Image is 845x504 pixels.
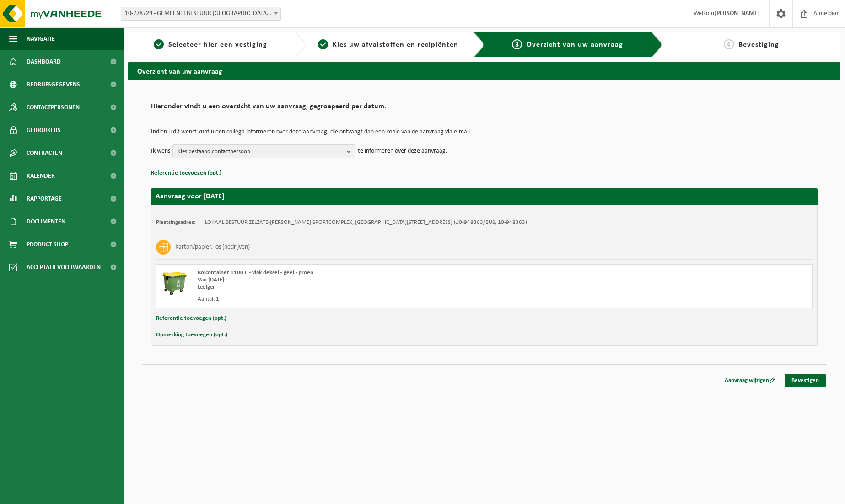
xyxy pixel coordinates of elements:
a: 1Selecteer hier een vestiging [133,39,288,50]
span: Rolcontainer 1100 L - vlak deksel - geel - groen [198,270,313,276]
span: Overzicht van uw aanvraag [527,41,623,48]
span: Rapportage [27,187,62,210]
button: Referentie toevoegen (opt.) [151,167,221,179]
a: Bevestigen [785,374,826,387]
h2: Overzicht van uw aanvraag [128,62,840,80]
p: Ik wens [151,144,170,158]
img: WB-1100-HPE-GN-50.png [161,269,188,297]
button: Referentie toevoegen (opt.) [156,313,226,324]
span: Contactpersonen [27,96,80,119]
strong: Aanvraag voor [DATE] [156,193,224,200]
p: Indien u dit wenst kunt u een collega informeren over deze aanvraag, die ontvangt dan een kopie v... [151,129,818,135]
button: Kies bestaand contactpersoon [172,144,355,158]
a: Aanvraag wijzigen [718,374,782,387]
span: 3 [512,39,522,49]
td: LOKAAL BESTUUR ZELZATE-[PERSON_NAME] SPORTCOMPLEX, [GEOGRAPHIC_DATA][STREET_ADDRESS] (10-948363/B... [205,219,527,226]
p: te informeren over deze aanvraag. [358,144,447,158]
span: 10-778729 - GEMEENTEBESTUUR ZELZATE - ZELZATE [121,7,281,21]
span: Gebruikers [27,119,61,142]
div: Ledigen [198,284,521,291]
h2: Hieronder vindt u een overzicht van uw aanvraag, gegroepeerd per datum. [151,103,818,115]
iframe: chat widget [5,484,153,504]
span: Bedrijfsgegevens [27,73,80,96]
h3: Karton/papier, los (bedrijven) [175,240,250,255]
span: 1 [154,39,164,49]
strong: Van [DATE] [198,277,224,283]
span: Selecteer hier een vestiging [168,41,267,48]
div: Aantal: 1 [198,296,521,303]
span: Kies bestaand contactpersoon [178,145,343,159]
span: 10-778729 - GEMEENTEBESTUUR ZELZATE - ZELZATE [121,7,280,20]
strong: [PERSON_NAME] [714,10,760,17]
span: Acceptatievoorwaarden [27,256,101,279]
span: Documenten [27,210,65,233]
span: Product Shop [27,233,68,256]
span: Bevestiging [738,41,779,48]
span: Dashboard [27,50,61,73]
span: Kalender [27,164,55,187]
span: Contracten [27,142,62,164]
a: 2Kies uw afvalstoffen en recipiënten [311,39,466,50]
button: Opmerking toevoegen (opt.) [156,329,227,341]
span: 4 [724,39,734,49]
strong: Plaatsingsadres: [156,219,196,225]
span: 2 [318,39,328,49]
span: Kies uw afvalstoffen en recipiënten [333,41,458,48]
span: Navigatie [27,27,55,50]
